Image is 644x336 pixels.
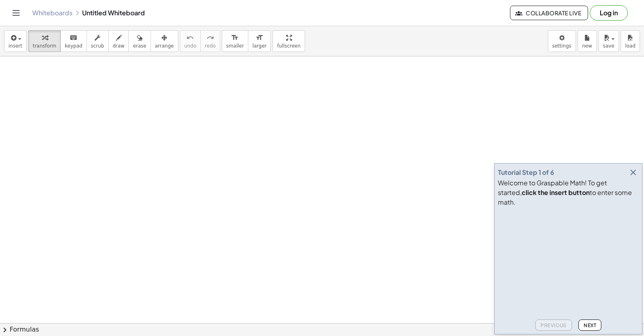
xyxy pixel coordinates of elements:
span: erase [133,43,146,49]
span: insert [8,43,22,49]
button: scrub [87,30,109,52]
span: scrub [91,43,104,49]
span: Next [584,322,596,328]
span: settings [552,43,572,49]
button: arrange [151,30,178,52]
i: format_size [256,33,263,43]
button: Next [578,319,601,331]
button: undoundo [180,30,201,52]
b: click the insert button [522,188,590,197]
button: new [578,30,597,52]
button: load [621,30,640,52]
div: Welcome to Graspable Math! To get started, to enter some math. [498,178,639,207]
button: redoredo [200,30,220,52]
div: Tutorial Step 1 of 6 [498,168,554,177]
button: Collaborate Live [510,6,588,20]
button: transform [28,30,61,52]
button: erase [128,30,151,52]
span: larger [252,43,266,49]
button: keyboardkeypad [60,30,87,52]
i: format_size [231,33,239,43]
i: keyboard [70,33,77,43]
button: Log in [590,5,628,21]
span: Collaborate Live [517,9,581,17]
button: format_sizesmaller [222,30,248,52]
i: undo [186,33,194,43]
i: redo [206,33,214,43]
button: insert [4,30,27,52]
button: Toggle navigation [10,6,23,19]
span: save [603,43,614,49]
span: redo [205,43,216,49]
span: load [625,43,636,49]
span: arrange [155,43,174,49]
button: draw [108,30,129,52]
button: format_sizelarger [248,30,271,52]
span: draw [113,43,125,49]
span: keypad [65,43,83,49]
a: Whiteboards [32,9,72,17]
span: fullscreen [277,43,300,49]
span: undo [184,43,196,49]
button: fullscreen [272,30,305,52]
button: settings [548,30,576,52]
span: new [582,43,592,49]
button: save [599,30,619,52]
span: transform [33,43,56,49]
span: smaller [226,43,244,49]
